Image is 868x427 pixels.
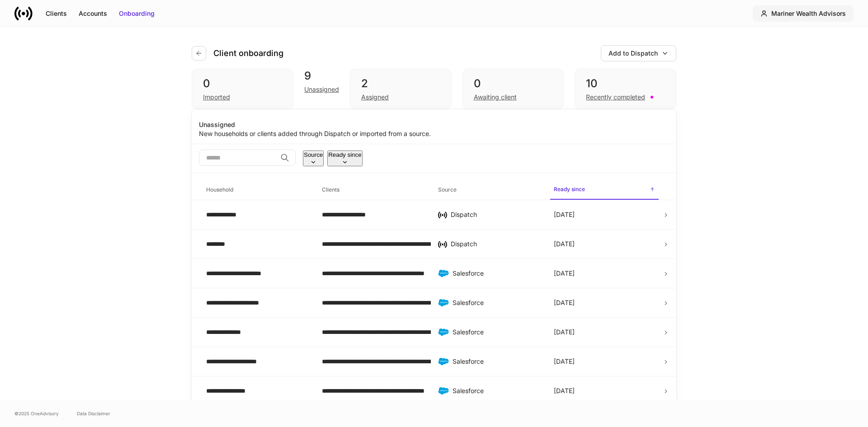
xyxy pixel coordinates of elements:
[350,69,452,109] div: 2Assigned
[554,185,585,193] h6: Ready since
[361,76,440,91] div: 2
[462,69,564,109] div: 0Awaiting client
[361,93,389,102] div: Assigned
[73,6,113,21] button: Accounts
[453,357,539,366] div: Salesforce
[318,181,427,199] span: Clients
[304,151,323,158] div: Source
[304,69,339,109] div: 9Unassigned
[203,93,230,102] div: Imported
[328,151,361,158] div: Ready since
[609,49,658,58] div: Add to Dispatch
[213,48,283,59] h4: Client onboarding
[474,93,517,102] div: Awaiting client
[554,298,575,307] p: [DATE]
[199,120,669,129] div: Unassigned
[192,69,293,109] div: 0Imported
[303,150,324,166] button: Source
[453,269,539,278] div: Salesforce
[203,181,311,199] span: Household
[113,6,160,21] button: Onboarding
[554,269,575,278] p: [DATE]
[451,210,539,219] div: Dispatch
[119,9,155,18] div: Onboarding
[206,185,233,194] h6: Household
[203,76,282,91] div: 0
[554,328,575,337] p: [DATE]
[554,386,575,395] p: [DATE]
[586,93,645,102] div: Recently completed
[554,210,575,219] p: [DATE]
[453,298,539,307] div: Salesforce
[575,69,676,109] div: 10Recently completed
[601,45,676,61] button: Add to Dispatch
[77,410,110,417] a: Data Disclaimer
[554,357,575,366] p: [DATE]
[322,185,340,194] h6: Clients
[199,129,669,138] div: New households or clients added through Dispatch or imported from a source.
[550,180,659,200] span: Ready since
[586,76,665,91] div: 10
[771,9,846,18] div: Mariner Wealth Advisors
[304,69,339,83] div: 9
[304,85,339,94] div: Unassigned
[554,239,575,249] p: [DATE]
[79,9,107,18] div: Accounts
[327,150,362,166] button: Ready since
[14,410,59,417] span: © 2025 OneAdvisory
[46,9,67,18] div: Clients
[474,76,553,91] div: 0
[438,185,457,194] h6: Source
[40,6,73,21] button: Clients
[753,5,854,22] button: Mariner Wealth Advisors
[451,239,539,249] div: Dispatch
[453,328,539,337] div: Salesforce
[434,181,543,199] span: Source
[453,386,539,395] div: Salesforce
